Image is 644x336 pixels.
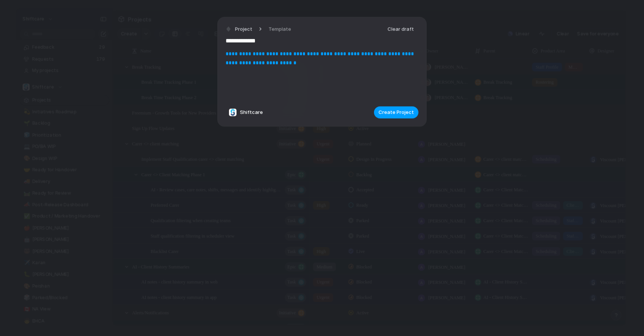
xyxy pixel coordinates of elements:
[269,25,291,33] span: Template
[388,26,414,33] span: Clear draft
[383,23,418,35] button: Clear draft
[378,109,414,116] span: Create Project
[235,25,252,33] span: Project
[374,106,418,119] button: Create Project
[264,24,296,35] button: Template
[240,109,263,116] span: Shiftcare
[224,24,255,35] button: Project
